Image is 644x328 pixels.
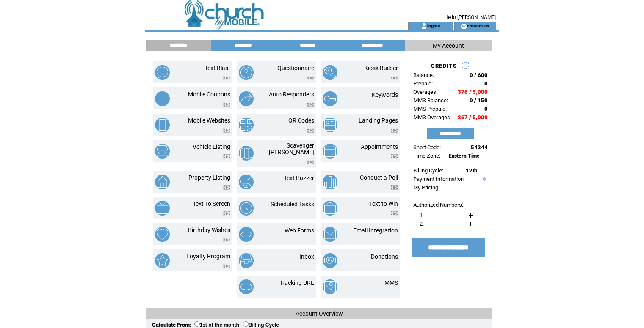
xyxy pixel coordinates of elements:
a: Text Blast [205,65,230,71]
span: 376 / 5,000 [458,89,488,95]
span: Billing Cycle: [413,167,443,174]
img: keywords.png [323,91,337,106]
a: Vehicle Listing [193,143,230,150]
img: account_icon.gif [421,23,427,30]
span: My Account [433,42,464,49]
img: video.png [223,211,230,216]
img: donations.png [323,253,337,268]
img: video.png [391,76,398,80]
img: help.gif [481,177,486,181]
img: auto-responders.png [239,91,254,106]
img: video.png [391,185,398,190]
span: 0 / 600 [470,72,488,78]
img: text-to-screen.png [155,201,170,216]
span: Eastern Time [449,153,480,159]
img: web-forms.png [239,227,254,242]
a: Email Integration [353,227,398,234]
span: 12th [466,167,477,174]
img: mobile-coupons.png [155,91,170,106]
a: contact us [467,23,489,28]
a: Tracking URL [279,279,314,286]
span: Short Code: [413,144,441,150]
img: video.png [223,238,230,242]
span: Time Zone: [413,153,440,159]
img: video.png [223,185,230,190]
label: 1st of the month [194,322,239,328]
a: My Pricing [413,184,438,191]
img: video.png [307,160,314,164]
span: 0 [484,106,488,112]
span: MMS Balance: [413,97,448,104]
img: video.png [223,102,230,107]
span: MMS Overages: [413,114,451,120]
a: Scavenger [PERSON_NAME] [269,142,314,156]
a: Landing Pages [359,117,398,124]
a: Scheduled Tasks [271,201,314,208]
span: 1. [420,212,424,219]
img: email-integration.png [323,227,337,242]
span: MMS Prepaid: [413,106,447,112]
img: video.png [391,154,398,159]
a: Payment Information [413,176,464,182]
img: video.png [391,211,398,216]
input: Billing Cycle [243,321,249,327]
span: Account Overview [296,310,343,317]
img: video.png [307,102,314,107]
img: questionnaire.png [239,65,254,80]
a: Text To Screen [193,200,230,207]
img: video.png [223,76,230,80]
img: video.png [223,128,230,133]
a: Conduct a Poll [360,174,398,181]
span: 0 [484,80,488,87]
img: video.png [223,154,230,159]
span: 54244 [471,144,488,150]
img: qr-codes.png [239,118,254,132]
span: Prepaid: [413,80,433,87]
img: text-blast.png [155,65,170,80]
a: Loyalty Program [186,253,230,260]
a: Mobile Coupons [188,91,230,98]
a: MMS [384,279,398,286]
img: kiosk-builder.png [323,65,337,80]
a: Mobile Websites [188,117,230,124]
img: landing-pages.png [323,118,337,132]
a: logout [427,23,440,28]
a: Text to Win [369,200,398,207]
span: 267 / 5,000 [458,114,488,120]
img: inbox.png [239,253,254,268]
a: Auto Responders [269,91,314,98]
span: Calculate From: [152,322,191,328]
img: birthday-wishes.png [155,227,170,242]
span: 0 / 150 [470,97,488,104]
span: Hello [PERSON_NAME] [444,14,496,20]
img: conduct-a-poll.png [323,175,337,189]
img: loyalty-program.png [155,253,170,268]
img: text-to-win.png [323,201,337,216]
img: scheduled-tasks.png [239,201,254,216]
span: Balance: [413,72,434,78]
img: video.png [307,128,314,133]
a: Questionnaire [277,65,314,71]
a: Donations [371,253,398,260]
a: Birthday Wishes [188,227,230,233]
img: vehicle-listing.png [155,144,170,159]
img: scavenger-hunt.png [239,146,254,161]
img: mobile-websites.png [155,118,170,132]
label: Billing Cycle [243,322,279,328]
a: Kiosk Builder [364,65,398,71]
a: Web Forms [285,227,314,234]
img: property-listing.png [155,175,170,189]
span: Authorized Numbers: [413,202,463,208]
img: mms.png [323,279,337,294]
a: Inbox [299,253,314,260]
span: Overages: [413,89,437,95]
a: Property Listing [188,174,230,181]
img: tracking-url.png [239,279,254,294]
img: video.png [223,264,230,268]
a: Keywords [372,91,398,98]
a: Text Buzzer [284,175,314,181]
img: video.png [391,128,398,133]
img: video.png [307,76,314,80]
a: QR Codes [288,117,314,124]
span: CREDITS [431,63,457,69]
